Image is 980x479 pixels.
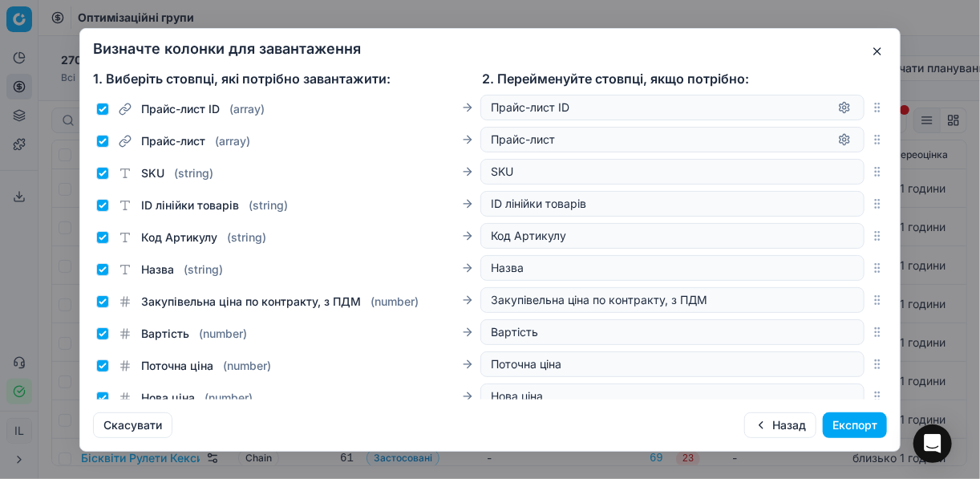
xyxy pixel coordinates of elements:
[141,197,239,213] span: ID лінійки товарів
[141,229,217,246] span: Код Артикулу
[249,197,288,213] span: ( string )
[141,390,195,406] span: Нова ціна
[141,262,174,278] span: Назва
[93,69,482,88] div: 1. Виберіть стовпці, які потрібно завантажити:
[141,358,213,374] span: Поточна ціна
[227,229,266,246] span: ( string )
[482,69,871,88] div: 2. Перейменуйте стовпці, якщо потрібно:
[141,133,205,149] span: Прайс-лист
[141,294,361,310] span: Закупівельна ціна по контракту, з ПДМ
[93,42,887,56] h2: Визначте колонки для завантаження
[184,262,223,278] span: ( string )
[229,101,265,117] span: ( array )
[141,101,220,117] span: Прайс-лист ID
[199,326,247,342] span: ( number )
[223,358,271,374] span: ( number )
[823,412,887,438] button: Експорт
[744,412,816,438] button: Назад
[215,133,250,149] span: ( array )
[174,165,213,181] span: ( string )
[93,412,172,438] button: Скасувати
[371,294,419,310] span: ( number )
[141,326,189,342] span: Вартість
[205,390,253,406] span: ( number )
[141,165,164,181] span: SKU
